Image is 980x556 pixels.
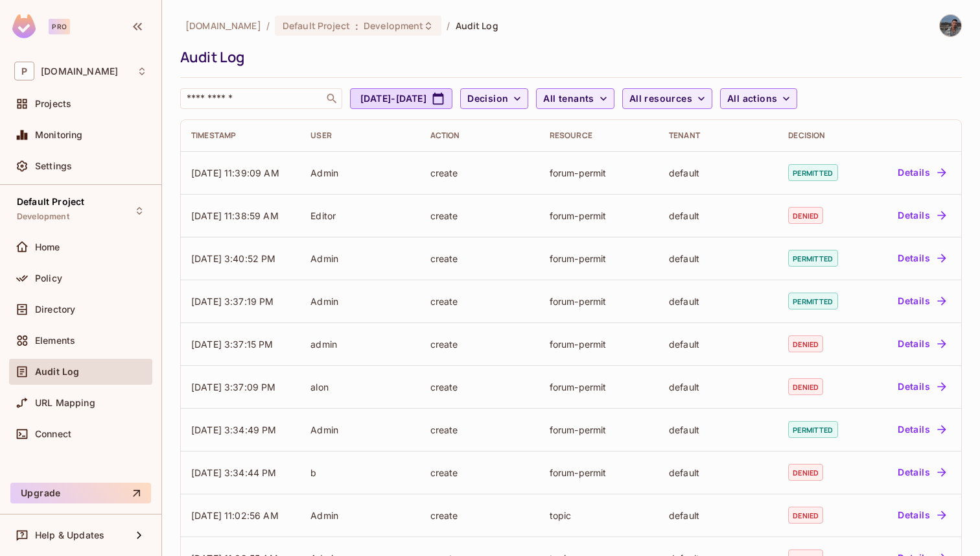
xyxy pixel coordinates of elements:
div: Admin [310,295,409,308]
div: create [430,466,529,479]
span: [DATE] 3:34:49 PM [191,424,277,435]
div: Admin [310,167,409,179]
span: [DATE] 11:02:56 AM [191,510,279,521]
div: b [310,466,409,479]
div: default [669,252,767,265]
span: permitted [788,250,837,267]
span: denied [788,378,823,395]
div: default [669,338,767,350]
div: Action [430,130,529,141]
button: Details [892,376,951,397]
span: denied [788,335,823,352]
span: Elements [35,335,75,346]
div: create [430,295,529,308]
span: All tenants [543,91,594,107]
span: Home [35,242,60,252]
span: denied [788,464,823,481]
span: [DATE] 3:37:19 PM [191,296,274,307]
div: forum-permit [550,210,648,222]
div: Admin [310,252,409,265]
span: Audit Log [35,367,79,377]
div: create [430,210,529,222]
span: [DATE] 11:38:59 AM [191,210,279,221]
div: topic [550,509,648,522]
li: / [447,19,450,32]
span: All actions [727,91,777,107]
div: forum-permit [550,167,648,179]
span: Settings [35,161,72,171]
span: permitted [788,421,837,438]
div: forum-permit [550,295,648,308]
div: default [669,295,767,308]
span: the active workspace [185,19,261,32]
div: Editor [310,210,409,222]
div: default [669,381,767,393]
span: [DATE] 3:37:15 PM [191,339,274,350]
button: Details [892,162,951,183]
span: denied [788,207,823,224]
span: Development [17,212,69,222]
span: [DATE] 11:39:09 AM [191,167,279,178]
button: All actions [720,88,797,109]
div: forum-permit [550,466,648,479]
span: [DATE] 3:37:09 PM [191,381,276,393]
div: Pro [49,19,70,34]
button: Details [892,291,951,311]
button: Decision [460,88,528,109]
div: Resource [550,130,648,141]
div: default [669,167,767,179]
div: forum-permit [550,338,648,350]
div: create [430,252,529,265]
div: default [669,210,767,222]
div: default [669,424,767,436]
span: permitted [788,164,837,181]
div: Timestamp [191,130,290,141]
span: : [355,21,359,31]
span: Connect [35,429,71,439]
button: Details [892,419,951,440]
span: Decision [467,91,508,107]
button: Details [892,462,951,483]
span: [DATE] 3:34:44 PM [191,467,277,478]
div: default [669,509,767,522]
button: All resources [622,88,712,109]
div: Admin [310,509,409,522]
span: denied [788,507,823,524]
div: admin [310,338,409,350]
li: / [266,19,270,32]
span: Policy [35,273,62,284]
span: Projects [35,99,71,109]
span: Default Project [283,19,350,32]
span: Default Project [17,197,84,207]
div: Decision [788,130,854,141]
div: default [669,466,767,479]
div: Tenant [669,130,767,141]
button: Upgrade [10,483,151,503]
span: Workspace: permit.io [41,66,118,77]
span: Directory [35,304,75,315]
button: All tenants [536,88,614,109]
span: URL Mapping [35,398,95,408]
span: All resources [629,91,692,107]
div: Audit Log [180,47,955,67]
div: create [430,338,529,350]
button: Details [892,505,951,526]
button: Details [892,333,951,354]
button: Details [892,248,951,269]
div: forum-permit [550,424,648,436]
button: [DATE]-[DATE] [350,88,452,109]
span: Development [364,19,423,32]
button: Details [892,205,951,226]
div: create [430,381,529,393]
div: create [430,509,529,522]
div: create [430,167,529,179]
span: Audit Log [456,19,498,32]
img: Alon Boshi [940,15,961,36]
img: SReyMgAAAABJRU5ErkJggg== [12,14,36,38]
span: P [14,62,34,80]
div: Admin [310,424,409,436]
span: Monitoring [35,130,83,140]
div: forum-permit [550,252,648,265]
div: alon [310,381,409,393]
div: create [430,424,529,436]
